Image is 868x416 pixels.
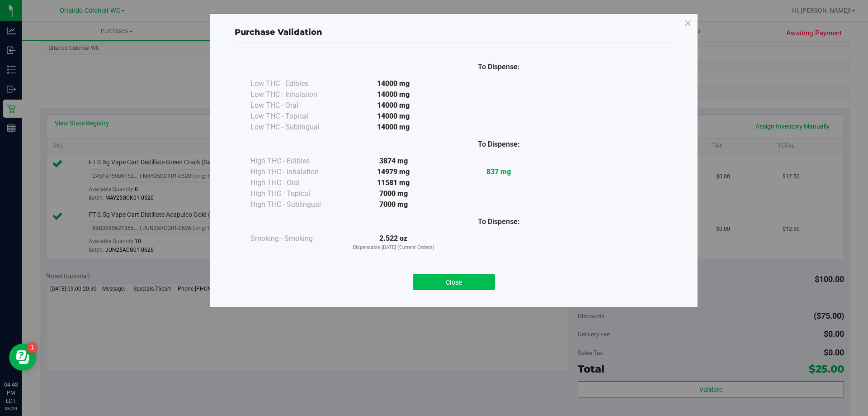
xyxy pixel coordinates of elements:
div: 11581 mg [341,177,446,188]
iframe: Resource center unread badge [27,342,38,353]
div: High THC - Sublingual [250,199,341,210]
div: Low THC - Topical [250,111,341,122]
div: 3874 mg [341,156,446,167]
div: To Dispense: [446,62,552,72]
div: High THC - Oral [250,177,341,188]
div: Low THC - Oral [250,100,341,111]
div: 14000 mg [341,78,446,89]
div: High THC - Inhalation [250,167,341,177]
div: To Dispense: [446,216,552,227]
div: Smoking - Smoking [250,233,341,244]
button: Close [413,274,495,290]
div: 14000 mg [341,89,446,100]
div: 7000 mg [341,199,446,210]
div: Low THC - Edibles [250,78,341,89]
div: Low THC - Sublingual [250,122,341,133]
div: High THC - Topical [250,188,341,199]
div: 7000 mg [341,188,446,199]
div: 14000 mg [341,100,446,111]
div: To Dispense: [446,139,552,150]
div: 14000 mg [341,111,446,122]
div: 2.522 oz [341,233,446,252]
iframe: Resource center [9,344,36,371]
span: Purchase Validation [235,27,322,37]
div: Low THC - Inhalation [250,89,341,100]
strong: 837 mg [486,167,511,176]
div: High THC - Edibles [250,156,341,167]
div: 14000 mg [341,122,446,133]
p: Dispensable [DATE] (Current Orders) [341,244,446,252]
div: 14979 mg [341,167,446,177]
